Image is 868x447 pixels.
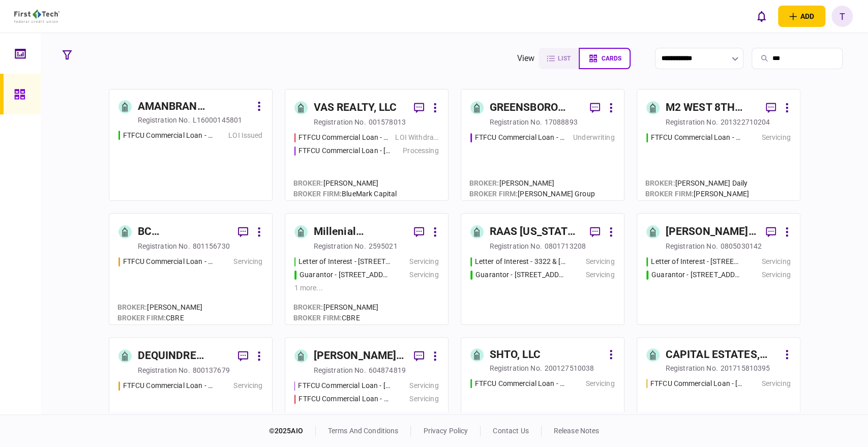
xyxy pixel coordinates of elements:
[545,241,586,251] div: 0801713208
[761,256,790,267] div: Servicing
[409,270,438,280] div: Servicing
[469,190,518,198] span: broker firm :
[293,179,323,187] span: Broker :
[490,241,542,251] div: registration no.
[545,117,578,127] div: 17088893
[293,302,379,313] div: [PERSON_NAME]
[475,132,566,143] div: FTFCU Commercial Loan - 1770 Allens Circle Greensboro GA
[645,178,749,189] div: [PERSON_NAME] Daily
[395,132,438,143] div: LOI Withdrawn/Declined
[109,89,273,201] a: AMANBRAN INVESTMENTS, LLCregistration no.L16000145801FTFCU Commercial Loan - 11140 Spring Hill Dr...
[469,179,499,187] span: Broker :
[666,224,758,240] div: [PERSON_NAME] Laundry Building LLC
[314,365,366,375] div: registration no.
[469,189,595,199] div: [PERSON_NAME] Group
[490,347,541,363] div: SHTO, LLC
[721,117,770,127] div: 201322710204
[138,241,190,251] div: registration no.
[293,189,397,199] div: BlueMark Capital
[269,426,316,436] div: © 2025 AIO
[579,48,631,69] button: cards
[294,283,439,293] div: 1 more ...
[285,213,448,325] a: Millenial Apartments LLCregistration no.2595021Letter of Interest - 1300 S Main St Mount Holly NC...
[138,224,230,240] div: BC INVESTMENTS, LLC
[403,145,438,156] div: Processing
[298,256,390,267] div: Letter of Interest - 1300 S Main St Mount Holly NC
[554,427,600,435] a: release notes
[490,100,582,116] div: GREENSBORO ESTATES LLC
[490,363,542,373] div: registration no.
[517,52,534,65] div: view
[298,380,390,391] div: FTFCU Commercial Loan - 2620 10th Ave - Park View Apts
[650,378,742,389] div: FTFCU Commercial Loan - 147-155 Dennis Dr, Athens, GA 30605
[761,378,790,389] div: Servicing
[558,55,571,62] span: list
[298,394,390,404] div: FTFCU Commercial Loan - 1410 Ponderosa St - Ponderosa Apts
[369,117,406,127] div: 001578013
[585,256,614,267] div: Servicing
[666,363,718,373] div: registration no.
[423,427,468,435] a: privacy policy
[117,314,166,322] span: broker firm :
[475,378,566,389] div: FTFCU Commercial Loan - 13580 Nomwaket Road Apple Valley CA
[193,365,230,375] div: 800137679
[314,348,406,364] div: [PERSON_NAME] REAL ESTATE GROUP, LLC
[545,363,594,373] div: 200127510038
[778,6,825,27] button: open adding identity options
[493,427,528,435] a: contact us
[490,117,542,127] div: registration no.
[117,313,203,323] div: CBRE
[233,256,262,267] div: Servicing
[461,89,624,201] a: GREENSBORO ESTATES LLCregistration no.17088893FTFCU Commercial Loan - 1770 Allens Circle Greensbo...
[293,314,342,322] span: broker firm :
[228,130,262,141] div: LOI Issued
[123,256,215,267] div: FTFCU Commercial Loan - 6130 Bellona Ave Baltimore MD
[721,363,770,373] div: 201715810395
[475,256,566,267] div: Letter of Interest - 3322 & 3116 N Loop 250 W Midland TX
[475,270,566,280] div: Guarantor - 3116 N Loop 250 W Midland TX
[602,55,621,62] span: cards
[109,213,273,325] a: BC INVESTMENTS, LLCregistration no.801156730FTFCU Commercial Loan - 6130 Bellona Ave Baltimore MD...
[666,241,718,251] div: registration no.
[651,132,742,143] div: FTFCU Commercial Loan - 305 S Border St Benton AR
[193,241,230,251] div: 801156730
[831,6,853,27] button: T
[293,313,379,323] div: CBRE
[369,241,398,251] div: 2595021
[637,213,800,325] a: [PERSON_NAME] Laundry Building LLCregistration no.0805030142Letter of Interest - 5883 Robersonvil...
[490,224,582,240] div: RAAS [US_STATE] Ventures, LLC
[293,303,323,311] span: Broker :
[138,348,230,364] div: DEQUINDRE NIGHTS INC.
[538,48,579,69] button: list
[645,189,749,199] div: [PERSON_NAME]
[645,190,694,198] span: broker firm :
[666,347,779,363] div: CAPITAL ESTATES, LLC
[585,378,614,389] div: Servicing
[409,380,438,391] div: Servicing
[761,132,790,143] div: Servicing
[409,256,438,267] div: Servicing
[369,365,406,375] div: 604874819
[469,178,595,189] div: [PERSON_NAME]
[293,178,397,189] div: [PERSON_NAME]
[138,115,190,125] div: registration no.
[233,380,262,391] div: Servicing
[123,380,215,391] div: FTFCU Commercial Loan - 26091 Dequindre Rd Madison Heights
[314,117,366,127] div: registration no.
[637,89,800,201] a: M2 WEST 8TH STREET MANAGEMENT LLCregistration no.201322710204FTFCU Commercial Loan - 305 S Border...
[751,6,772,27] button: open notifications list
[117,303,147,311] span: Broker :
[651,256,742,267] div: Letter of Interest - 5883 Robersonville Products Road
[298,145,391,156] div: FTFCU Commercial Loan - 6227 Thompson Road
[314,241,366,251] div: registration no.
[409,394,438,404] div: Servicing
[298,132,390,143] div: FTFCU Commercial Loan - 1882 New Scotland Road
[573,132,615,143] div: Underwriting
[585,270,614,280] div: Servicing
[193,115,243,125] div: L16000145801
[314,224,406,240] div: Millenial Apartments LLC
[645,179,675,187] span: Broker :
[285,89,448,201] a: VAS REALTY, LLCregistration no.001578013FTFCU Commercial Loan - 1882 New Scotland RoadLOI Withdra...
[761,270,790,280] div: Servicing
[123,130,215,141] div: FTFCU Commercial Loan - 11140 Spring Hill Dr, Spring Hill FL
